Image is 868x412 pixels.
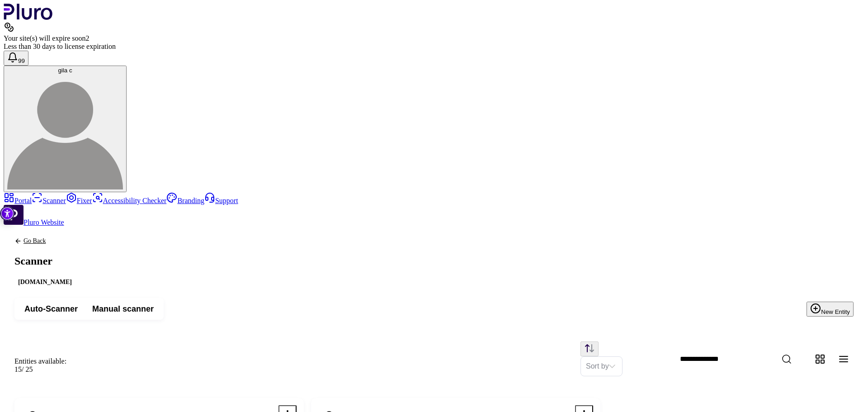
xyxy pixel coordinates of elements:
[4,51,28,66] button: Open notifications, you have 126 new notifications
[580,341,599,356] button: Change sorting direction
[14,256,75,266] h1: Scanner
[17,301,85,317] button: Auto-Scanner
[24,303,78,314] span: Auto-Scanner
[4,66,127,192] button: gila cgila c
[4,218,64,226] a: Open Pluro Website
[66,197,92,204] a: Fixer
[14,237,75,245] a: Back to previous screen
[810,349,830,369] button: Change content view type to grid
[4,43,864,51] div: Less than 30 days to license expiration
[14,365,24,373] span: 15 /
[7,74,123,189] img: gila c
[673,350,828,369] input: Website Search
[85,34,89,42] span: 2
[4,192,864,227] aside: Sidebar menu
[14,357,66,365] div: Entities available:
[92,303,154,314] span: Manual scanner
[204,197,238,204] a: Support
[166,197,204,204] a: Branding
[4,197,32,204] a: Portal
[18,57,25,64] span: 99
[807,302,854,317] button: New Entity
[14,365,66,374] div: 25
[4,34,864,43] div: Your site(s) will expire soon
[580,356,623,376] div: Set sorting
[14,277,75,287] div: [DOMAIN_NAME]
[58,67,72,74] span: gila c
[92,197,167,204] a: Accessibility Checker
[834,349,854,369] button: Change content view type to table
[4,14,53,21] a: Logo
[32,197,66,204] a: Scanner
[85,301,161,317] button: Manual scanner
